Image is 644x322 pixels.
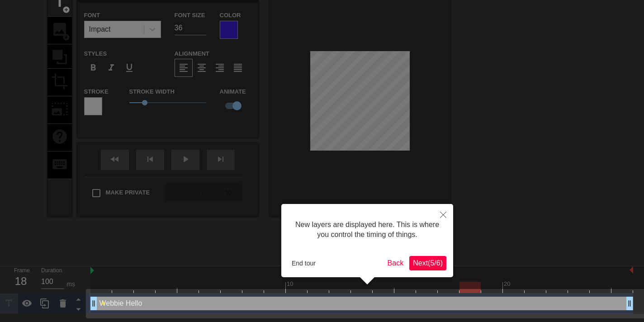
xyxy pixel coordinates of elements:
button: End tour [288,256,319,270]
button: Close [433,204,453,225]
button: Next [409,256,446,270]
span: Next ( 5 / 6 ) [413,259,443,267]
div: New layers are displayed here. This is where you control the timing of things. [288,211,446,249]
button: Back [384,256,407,270]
